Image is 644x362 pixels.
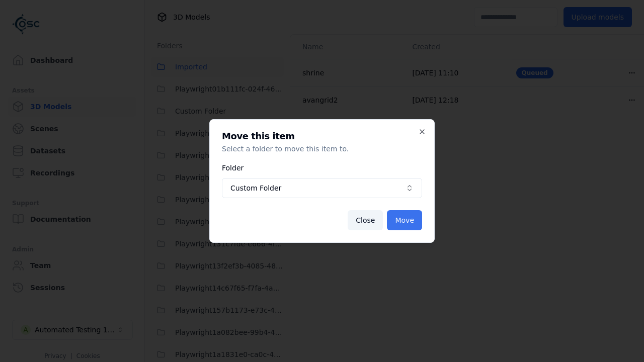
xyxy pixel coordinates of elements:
span: Custom Folder [230,183,401,193]
p: Select a folder to move this item to. [222,144,422,154]
h2: Move this item [222,132,422,141]
button: Close [348,210,383,230]
button: Move [387,210,422,230]
label: Folder [222,164,244,172]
